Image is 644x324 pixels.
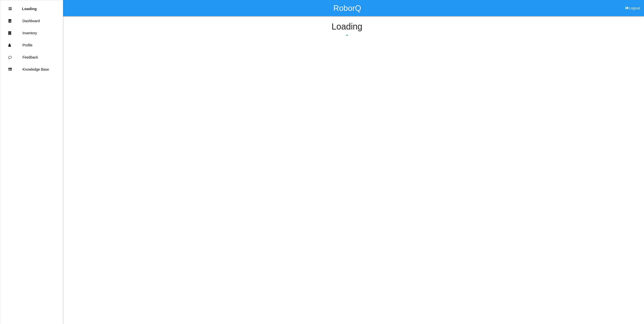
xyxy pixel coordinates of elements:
[9,3,12,15] div: Close
[22,3,37,11] p: Loading
[0,15,63,27] a: Dashboard
[76,22,618,32] h4: Loading
[0,51,63,63] a: Feedback
[0,27,63,39] a: Inventory
[0,39,63,51] a: Profile
[0,63,63,75] a: Knowledge Base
